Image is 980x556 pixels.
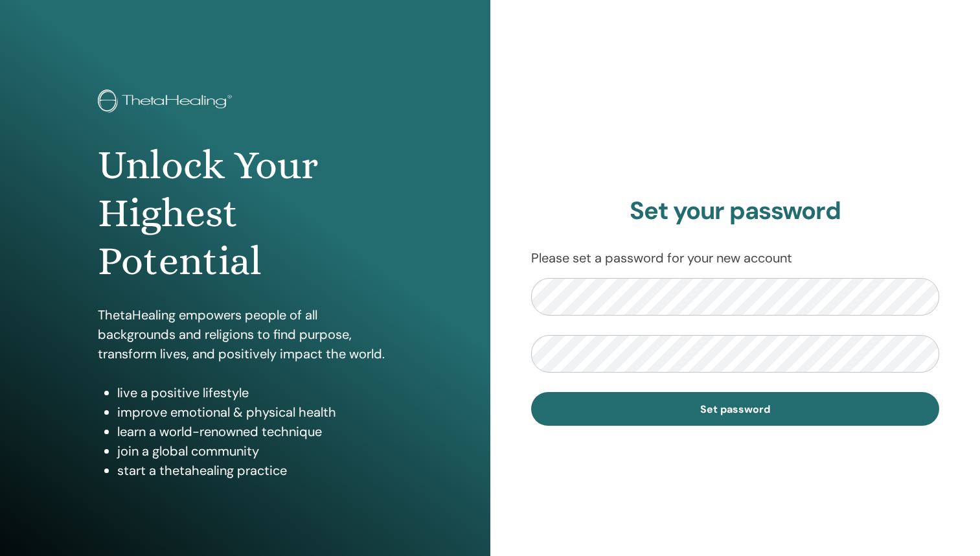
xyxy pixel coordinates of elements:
span: Set password [700,402,770,416]
li: live a positive lifestyle [117,383,392,402]
p: Please set a password for your new account [531,248,940,268]
li: join a global community [117,441,392,461]
button: Set password [531,392,940,426]
h2: Set your password [531,196,940,226]
h1: Unlock Your Highest Potential [98,141,392,286]
li: improve emotional & physical health [117,402,392,422]
p: ThetaHealing empowers people of all backgrounds and religions to find purpose, transform lives, a... [98,305,392,364]
li: learn a world-renowned technique [117,422,392,441]
li: start a thetahealing practice [117,461,392,480]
